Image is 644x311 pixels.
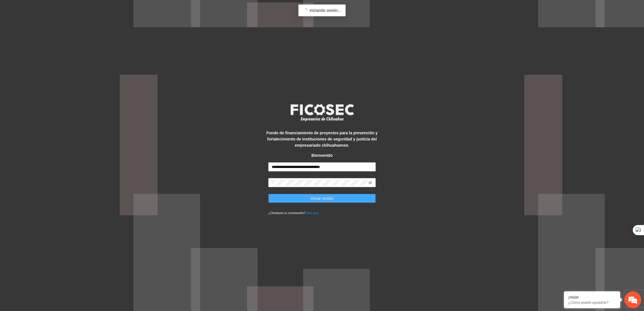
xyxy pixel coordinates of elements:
[368,181,372,185] span: eye-invisible
[303,8,308,13] span: loading
[310,8,341,13] span: Iniciando sesión...
[266,131,378,147] strong: Fondo de financiamiento de proyectos para la prevención y fortalecimiento de instituciones de seg...
[268,194,376,203] button: Iniciar sesión
[568,300,616,305] p: ¿Cómo puedo ayudarte?
[311,153,332,158] strong: Bienvenido
[268,211,319,215] small: ¿Olvidaste tu contraseña?
[568,295,616,299] div: ¡Hola!
[310,195,334,201] span: Iniciar sesión
[305,211,319,215] a: Click aqui
[287,102,357,123] img: logo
